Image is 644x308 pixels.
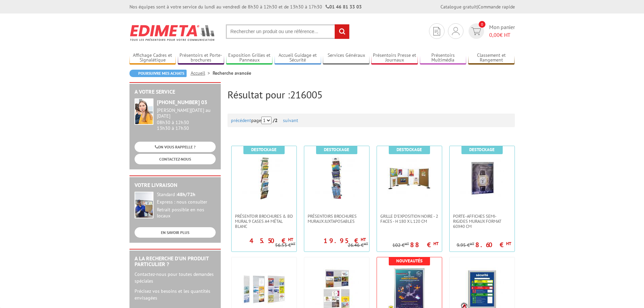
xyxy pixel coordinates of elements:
img: Porte-affiches semi-rigides muraux format 60x40 cm [460,156,504,200]
a: devis rapide 0 Mon panier 0,00€ HT [467,23,515,39]
img: Edimeta [129,20,216,45]
div: page [231,114,511,127]
p: 56.53 € [275,243,295,248]
p: 102 € [392,243,409,248]
a: Présentoirs et Porte-brochures [178,52,224,64]
p: 45.50 € [249,239,293,243]
div: Retrait possible en nos locaux [157,207,216,219]
p: 8.60 € [475,243,511,247]
a: Affichage Cadres et Signalétique [129,52,176,64]
a: Services Généraux [323,52,369,64]
b: Destockage [397,147,422,152]
img: Présentoirs brochures muraux juxtaposables [315,156,359,200]
sup: HT [470,241,474,246]
sup: HT [291,241,295,246]
p: 9.95 € [457,243,474,248]
span: 2 [275,117,278,123]
sup: HT [361,237,366,242]
p: 19.95 € [324,239,366,243]
a: Classement et Rangement [468,52,515,64]
span: Mon panier [489,23,515,39]
a: Poursuivre mes achats [129,70,187,77]
span: 0,00 [489,31,500,38]
sup: HT [364,241,368,246]
span: € HT [489,31,515,39]
a: Commande rapide [478,4,515,10]
a: suivant [283,117,298,123]
b: Destockage [251,147,277,152]
img: devis rapide [471,27,481,35]
a: Porte-affiches semi-rigides muraux format 60x40 cm [450,214,515,229]
img: devis rapide [452,27,459,35]
input: Rechercher un produit ou une référence... [226,24,350,39]
div: [PERSON_NAME][DATE] au [DATE] [157,108,216,119]
a: Accueil [191,70,213,76]
img: devis rapide [433,27,440,35]
sup: HT [506,241,511,246]
div: Standard : [157,192,216,198]
span: Présentoir Brochures & BD mural 9 cases A4 métal blanc [235,214,293,229]
p: 26.46 € [348,243,368,248]
span: Présentoirs brochures muraux juxtaposables [308,214,366,224]
sup: HT [288,237,293,242]
input: rechercher [335,24,349,39]
img: Grille d'exposition noire - 2 faces - H 180 x L 120 cm [387,156,431,200]
div: Express : nous consulter [157,199,216,205]
b: Destockage [469,147,495,152]
img: widget-livraison.jpg [135,192,153,218]
sup: HT [405,241,409,246]
div: | [440,3,515,10]
a: ON VOUS RAPPELLE ? [135,142,216,152]
h2: A la recherche d'un produit particulier ? [135,256,216,267]
img: Présentoir Brochures & BD mural 9 cases A4 métal blanc [242,156,286,200]
p: Précisez vos besoins et les quantités envisagées [135,288,216,301]
a: Présentoir Brochures & BD mural 9 cases A4 métal blanc [232,214,296,229]
p: Contactez-nous pour toutes demandes spéciales [135,271,216,284]
a: Présentoirs brochures muraux juxtaposables [304,214,369,224]
span: Porte-affiches semi-rigides muraux format 60x40 cm [453,214,511,229]
span: Grille d'exposition noire - 2 faces - H 180 x L 120 cm [380,214,438,224]
div: Nos équipes sont à votre service du lundi au vendredi de 8h30 à 12h30 et de 13h30 à 17h30 [129,3,362,10]
a: EN SAVOIR PLUS [135,227,216,238]
span: 216005 [290,88,323,101]
h2: Résultat pour : [228,89,515,100]
a: Catalogue gratuit [440,4,477,10]
a: Grille d'exposition noire - 2 faces - H 180 x L 120 cm [377,214,442,224]
a: Présentoirs Presse et Journaux [371,52,418,64]
strong: 48h/72h [177,191,195,197]
sup: HT [433,241,438,246]
b: Destockage [324,147,349,152]
img: widget-service.jpg [135,98,153,125]
p: 88 € [410,243,438,247]
a: Accueil Guidage et Sécurité [275,52,321,64]
a: CONTACTEZ-NOUS [135,154,216,164]
h2: Votre livraison [135,182,216,188]
strong: 01 46 81 33 03 [326,4,362,10]
b: Nouveautés [396,258,423,264]
a: Exposition Grilles et Panneaux [226,52,273,64]
strong: / [273,117,282,123]
strong: [PHONE_NUMBER] 03 [157,99,207,105]
li: Recherche avancée [213,70,251,76]
span: 0 [479,21,485,28]
a: précédent [231,117,251,123]
h2: A votre service [135,89,216,95]
a: Présentoirs Multimédia [420,52,467,64]
div: 08h30 à 12h30 13h30 à 17h30 [157,108,216,131]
